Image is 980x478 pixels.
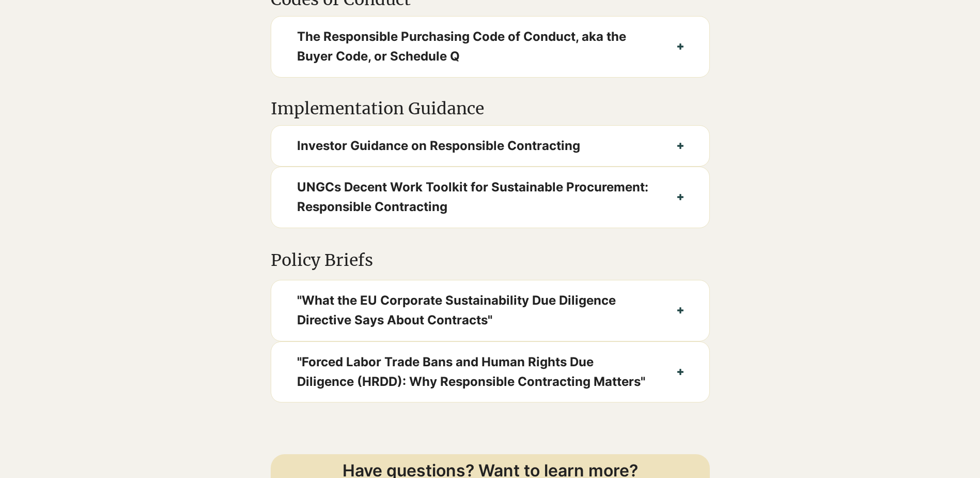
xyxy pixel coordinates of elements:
span: "Forced Labor Trade Bans and Human Rights Due Diligence (HRDD): Why Responsible Contracting Matters" [297,352,651,392]
span: UNGCs Decent Work Toolkit for Sustainable Procurement: Responsible Contracting [297,177,651,217]
button: "What the EU Corporate Sustainability Due Diligence Directive Says About Contracts" [271,280,709,341]
span: Investor Guidance on Responsible Contracting [297,136,651,156]
button: The Responsible Purchasing Code of Conduct, aka the Buyer Code, or Schedule Q [271,17,709,77]
button: UNGCs Decent Work Toolkit for Sustainable Procurement: Responsible Contracting [271,167,709,228]
button: "Forced Labor Trade Bans and Human Rights Due Diligence (HRDD): Why Responsible Contracting Matters" [271,342,709,402]
button: Investor Guidance on Responsible Contracting [271,126,709,166]
span: The Responsible Purchasing Code of Conduct, aka the Buyer Code, or Schedule Q [297,27,651,67]
span: "What the EU Corporate Sustainability Due Diligence Directive Says About Contracts" [297,291,651,331]
span: Policy Briefs [271,250,373,271]
span: Implementation Guidance [271,98,484,119]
